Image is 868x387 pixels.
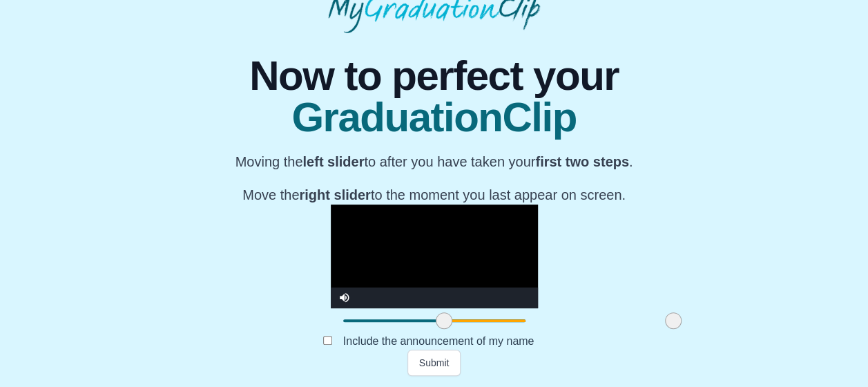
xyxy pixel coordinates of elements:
[235,152,633,171] p: Moving the to after you have taken your .
[332,330,546,352] label: Include the announcement of my name
[235,97,633,138] span: GraduationClip
[235,55,633,97] span: Now to perfect your
[299,187,370,202] b: right slider
[235,185,633,205] p: Move the to the moment you last appear on screen.
[535,154,629,169] b: first two steps
[407,350,461,376] button: Submit
[331,205,538,308] div: Video Player
[331,287,358,308] button: Mute
[302,154,364,169] b: left slider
